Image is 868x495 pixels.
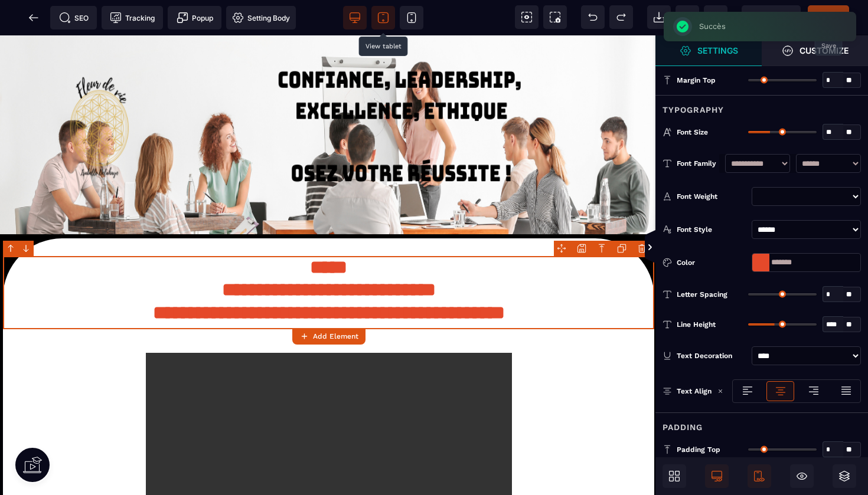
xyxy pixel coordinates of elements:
[655,35,762,66] span: Settings
[762,35,868,66] span: Open Style Manager
[655,95,868,117] div: Typography
[543,5,567,29] span: Screenshot
[790,464,814,488] span: Hide/Show Block
[677,350,747,362] div: Text Decoration
[677,191,747,202] div: Font Weight
[313,332,358,340] strong: Add Element
[655,412,868,434] div: Padding
[677,257,747,268] div: Color
[677,224,747,235] div: Font Style
[705,464,729,488] span: Desktop Only
[742,5,801,29] span: Preview
[677,445,720,454] span: Padding Top
[800,46,849,55] strong: Customize
[833,464,856,488] span: Open Layers
[748,464,771,488] span: Mobile Only
[677,76,716,85] span: Margin Top
[177,12,213,24] span: Popup
[717,388,723,394] img: loading
[697,46,738,55] strong: Settings
[59,12,89,24] span: SEO
[677,320,716,329] span: Line Height
[677,290,727,299] span: Letter Spacing
[663,464,686,488] span: Open Blocks
[677,127,708,137] span: Font Size
[110,12,155,24] span: Tracking
[677,158,719,169] div: Font Family
[292,328,366,345] button: Add Element
[515,5,539,29] span: View components
[232,12,290,24] span: Setting Body
[663,385,712,397] p: Text Align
